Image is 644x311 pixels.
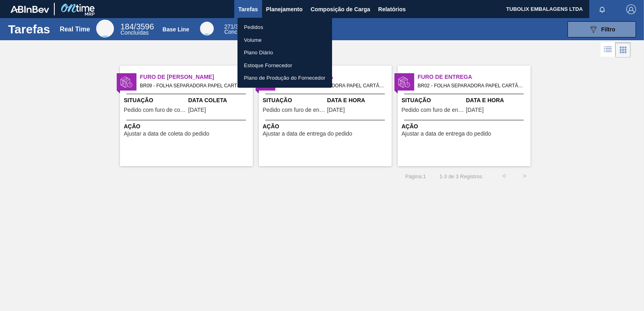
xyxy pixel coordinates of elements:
a: Plano de Produção do Fornecedor [237,72,332,84]
a: Pedidos [237,21,332,34]
a: Estoque Fornecedor [237,59,332,72]
a: Volume [237,34,332,47]
a: Plano Diário [237,46,332,59]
